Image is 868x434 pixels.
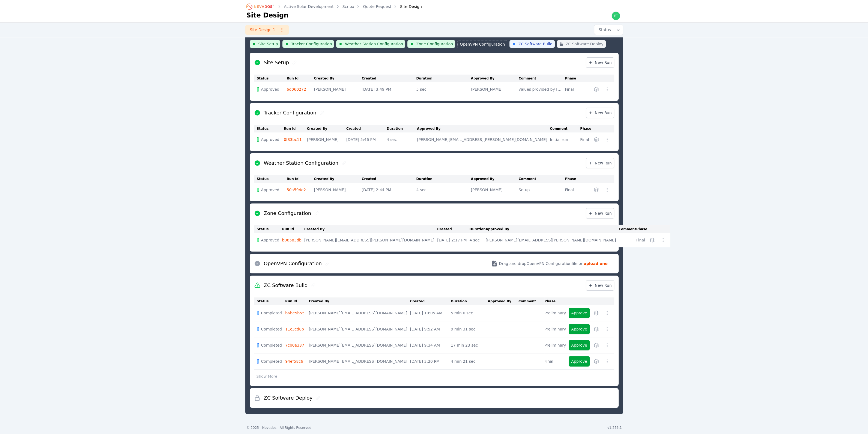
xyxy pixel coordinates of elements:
[519,175,565,183] th: Comment
[416,187,468,193] div: 4 sec
[291,41,332,47] span: Tracker Configuration
[261,137,279,142] span: Approved
[387,125,417,132] th: Duration
[417,132,550,147] td: [PERSON_NAME][EMAIL_ADDRESS][PERSON_NAME][DOMAIN_NAME]
[246,11,289,20] h1: Site Design
[264,59,289,66] h2: Site Setup
[287,87,306,91] a: 6d060272
[362,82,416,96] td: [DATE] 3:49 PM
[636,237,645,243] div: Final
[309,297,410,305] th: Created By
[261,87,279,92] span: Approved
[417,125,550,132] th: Approved By
[451,310,485,316] div: 5 min 0 sec
[304,225,437,233] th: Created By
[309,321,410,337] td: [PERSON_NAME][EMAIL_ADDRESS][DOMAIN_NAME]
[499,261,582,266] span: Drag and drop OpenVPN Configuration file or
[485,256,614,271] button: Drag and dropOpenVPN Configurationfile or upload one
[410,337,451,353] td: [DATE] 9:34 AM
[410,297,451,305] th: Created
[264,282,308,289] h2: ZC Software Build
[258,41,278,47] span: Site Setup
[363,4,391,9] a: Quote Request
[285,297,309,305] th: Run Id
[314,175,362,183] th: Created By
[261,187,279,193] span: Approved
[285,359,303,364] a: 94ef58c6
[304,233,437,247] td: [PERSON_NAME][EMAIL_ADDRESS][PERSON_NAME][DOMAIN_NAME]
[437,233,469,247] td: [DATE] 2:17 PM
[519,187,562,193] div: Setup
[584,261,608,266] strong: upload one
[437,225,469,233] th: Created
[285,327,304,331] a: 11c3cd8b
[588,60,612,65] span: New Run
[307,132,346,147] td: [PERSON_NAME]
[619,225,636,233] th: Comment
[254,75,287,82] th: Status
[565,175,582,183] th: Phase
[416,175,471,183] th: Duration
[612,11,620,20] img: ethan.harte@nevados.solar
[246,426,312,430] div: © 2025 - Nevados - All Rights Reserved
[486,233,619,247] td: [PERSON_NAME][EMAIL_ADDRESS][PERSON_NAME][DOMAIN_NAME]
[471,183,519,197] td: [PERSON_NAME]
[392,4,422,9] div: Site Design
[607,426,622,430] div: v1.256.1
[416,75,471,82] th: Duration
[284,137,302,142] a: 0f33bc11
[569,356,589,367] button: Approve
[488,297,518,305] th: Approved By
[469,237,483,243] div: 4 sec
[264,394,313,402] h2: ZC Software Deploy
[287,188,306,192] a: 50a594e2
[550,125,580,132] th: Comment
[416,41,453,47] span: Zone Configuration
[245,25,289,35] a: Site Design 1
[261,237,279,243] span: Approved
[518,41,552,47] span: ZC Software Build
[550,137,577,142] div: Initial run
[285,343,304,347] a: 7cb0e337
[387,137,414,142] div: 4 sec
[284,4,334,9] a: Active Solar Development
[362,75,416,82] th: Created
[264,109,317,117] h2: Tracker Configuration
[451,326,485,332] div: 9 min 31 sec
[596,27,611,33] span: Status
[410,353,451,370] td: [DATE] 3:20 PM
[314,75,362,82] th: Created By
[586,208,614,219] a: New Run
[261,310,282,316] span: Completed
[569,308,589,318] button: Approve
[254,371,280,382] button: Show More
[486,225,619,233] th: Approved By
[588,160,612,166] span: New Run
[469,225,485,233] th: Duration
[346,132,387,147] td: [DATE] 5:46 PM
[287,75,314,82] th: Run Id
[245,27,623,414] div: CommissioningSite SetupTracker ConfigurationWeather Station ConfigurationZone ConfigurationOpenVP...
[580,125,592,132] th: Phase
[309,337,410,353] td: [PERSON_NAME][EMAIL_ADDRESS][DOMAIN_NAME]
[519,87,562,92] div: values provided by [PERSON_NAME]
[544,326,566,332] div: Preliminary
[544,359,566,364] div: Final
[636,225,648,233] th: Phase
[282,238,302,242] a: b08583db
[588,110,612,116] span: New Run
[471,82,519,96] td: [PERSON_NAME]
[569,324,589,334] button: Approve
[264,209,311,217] h2: Zone Configuration
[586,158,614,168] a: New Run
[254,297,285,305] th: Status
[565,87,579,92] div: Final
[588,283,612,288] span: New Run
[471,175,519,183] th: Approved By
[451,343,485,348] div: 17 min 23 sec
[588,211,612,216] span: New Run
[261,359,282,364] span: Completed
[362,175,416,183] th: Created
[451,359,485,364] div: 4 min 21 sec
[342,4,354,9] a: Scriba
